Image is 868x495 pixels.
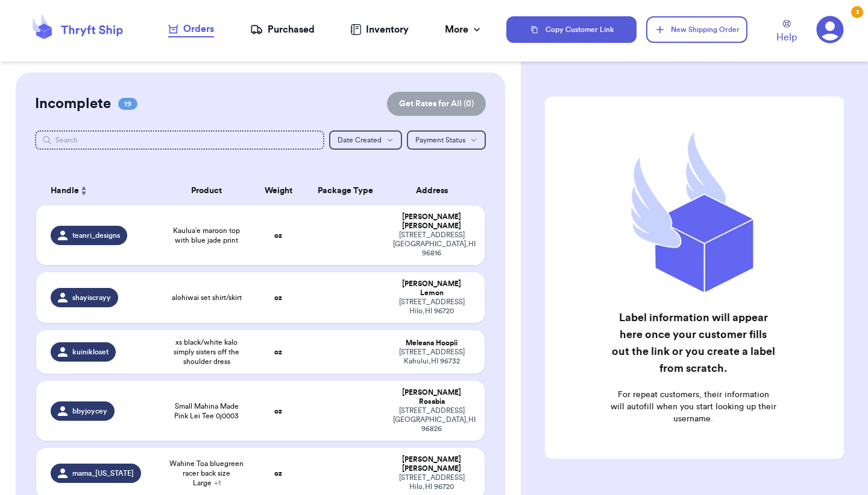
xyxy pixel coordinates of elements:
[393,339,470,348] div: Meleana Hoopii
[350,22,409,37] a: Inventory
[214,479,221,487] span: + 1
[393,406,470,433] div: [STREET_ADDRESS] [GEOGRAPHIC_DATA] , HI 96826
[251,176,305,205] th: Weight
[393,348,470,366] div: [STREET_ADDRESS] Kahului , HI 96732
[407,130,486,150] button: Payment Status
[610,309,776,377] h2: Label information will appear here once your customer fills out the link or you create a label fr...
[415,136,465,144] span: Payment Status
[776,30,797,45] span: Help
[393,279,470,298] div: [PERSON_NAME] Lemon
[274,348,282,356] strong: oz
[72,231,120,240] span: teanri_designs
[338,136,382,144] span: Date Created
[35,130,324,150] input: Search
[169,459,244,488] span: Wahine Toa bluegreen racer back size Large
[250,22,315,37] a: Purchased
[169,401,244,421] span: Small Mahina Made Pink Lei Tee 0j0003
[816,16,844,43] a: 3
[72,347,108,357] span: kuinikloset
[169,226,244,245] span: Kaulua’e maroon top with blue jade print
[387,92,486,116] button: Get Rates for All (0)
[393,212,470,231] div: [PERSON_NAME] [PERSON_NAME]
[393,455,470,473] div: [PERSON_NAME] [PERSON_NAME]
[72,406,107,416] span: bbyjoycey
[35,94,111,113] h2: Incomplete
[72,468,134,478] span: mama_[US_STATE]
[776,20,797,45] a: Help
[169,337,244,366] span: xs black/white kalo simply sisters off the shoulder dress
[118,98,137,110] span: 19
[172,293,242,302] span: alohiwai set shirt/skirt
[329,130,402,150] button: Date Created
[393,473,470,491] div: [STREET_ADDRESS] Hilo , HI 96720
[610,389,776,425] p: For repeat customers, their information will autofill when you start looking up their username.
[386,176,485,205] th: Address
[305,176,386,205] th: Package Type
[274,407,282,415] strong: oz
[445,22,483,37] div: More
[79,184,89,198] button: Sort ascending
[393,388,470,406] div: [PERSON_NAME] Rosabia
[393,298,470,316] div: [STREET_ADDRESS] Hilo , HI 96720
[162,176,251,205] th: Product
[72,293,111,302] span: shayiscrayy
[506,16,637,43] button: Copy Customer Link
[274,470,282,477] strong: oz
[51,185,79,197] span: Handle
[274,294,282,301] strong: oz
[274,232,282,239] strong: oz
[168,22,214,36] div: Orders
[646,16,747,43] button: New Shipping Order
[168,22,214,37] a: Orders
[851,6,863,18] div: 3
[393,231,470,258] div: [STREET_ADDRESS] [GEOGRAPHIC_DATA] , HI 96816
